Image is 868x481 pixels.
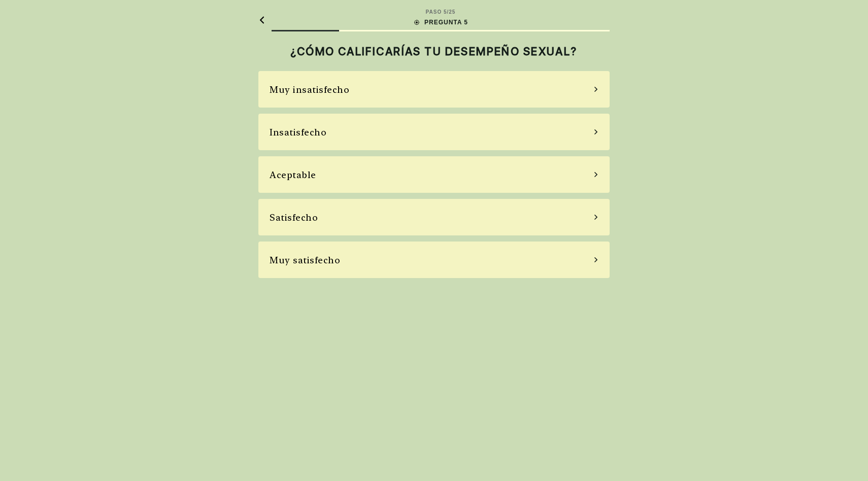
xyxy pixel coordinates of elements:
[270,168,316,182] div: Aceptable
[270,253,340,267] div: Muy satisfecho
[270,125,326,139] div: Insatisfecho
[270,211,318,224] div: Satisfecho
[270,83,349,96] div: Muy insatisfecho
[426,8,456,16] div: PASO 5 / 25
[413,18,468,27] div: PREGUNTA 5
[258,45,610,58] h2: ¿CÓMO CALIFICARÍAS TU DESEMPEÑO SEXUAL?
